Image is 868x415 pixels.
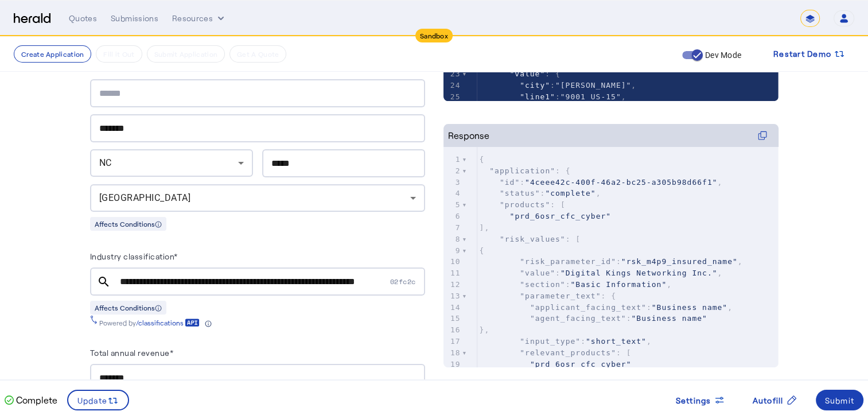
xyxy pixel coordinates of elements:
a: /classifications [136,318,200,327]
span: Update [77,394,108,406]
span: ], [480,223,490,232]
button: Restart Demo [764,44,854,64]
label: Industry classification* [90,251,178,261]
div: 5 [443,199,462,211]
div: Quotes [69,13,97,24]
button: Submit Application [147,45,225,63]
div: 12 [443,279,462,290]
button: Create Application [14,45,91,63]
span: 02fc2c [390,277,425,286]
span: : [ [480,348,632,357]
div: Submissions [111,13,158,24]
span: "risk_values" [500,235,566,243]
span: "rsk_m4p9_insured_name" [621,257,738,266]
span: "section" [520,280,565,289]
div: 15 [443,313,462,324]
button: Autofill [744,390,807,410]
span: "risk_parameter_id" [520,257,616,266]
div: 2 [443,165,462,177]
mat-icon: search [90,275,118,289]
div: 19 [443,359,462,370]
div: Affects Conditions [90,301,166,315]
div: Affects Conditions [90,217,166,231]
span: : { [480,69,560,78]
div: Sandbox [415,29,453,42]
span: "short_text" [586,337,647,346]
div: 24 [443,80,462,91]
label: Dev Mode [703,49,741,61]
span: { [480,246,485,255]
p: Complete [14,393,57,407]
button: Resources dropdown menu [172,13,227,24]
div: 17 [443,336,462,347]
div: 9 [443,245,462,257]
button: Settings [667,390,734,410]
span: "value" [509,69,545,78]
div: 14 [443,302,462,313]
span: "line1" [520,92,555,101]
herald-code-block: Response [443,124,779,344]
span: "complete" [545,189,595,197]
div: 10 [443,256,462,267]
span: : [ [480,200,566,209]
button: Update [67,390,130,410]
span: Restart Demo [773,47,831,61]
span: "input_type" [520,337,581,346]
span: : , [480,337,652,346]
div: Powered by [99,318,212,327]
span: "status" [500,189,540,197]
div: 7 [443,222,462,234]
div: 16 [443,324,462,336]
span: }, [480,325,490,334]
span: : , [480,92,626,101]
span: "parameter_text" [520,292,601,300]
span: : , [480,303,733,312]
span: : [ [480,235,581,243]
span: { [480,155,485,164]
label: Total annual revenue* [90,348,174,358]
div: 1 [443,154,462,165]
span: Settings [676,394,711,406]
span: "value" [520,269,555,277]
span: : { [480,166,571,175]
span: Autofill [753,394,784,406]
span: NC [99,157,112,168]
span: : , [480,178,723,187]
span: : , [480,189,601,197]
span: "Digital Kings Networking Inc." [560,269,718,277]
span: : { [480,292,616,300]
div: 13 [443,290,462,302]
img: Herald Logo [14,13,50,24]
div: 23 [443,68,462,80]
span: : , [480,257,743,266]
div: Submit [825,394,855,406]
span: [GEOGRAPHIC_DATA] [99,192,191,203]
span: : [480,314,707,323]
span: : , [480,81,637,90]
div: 3 [443,177,462,188]
span: "Business name" [652,303,727,312]
span: "city" [520,81,550,90]
span: "9001 US-15" [560,92,621,101]
button: Submit [816,390,864,410]
span: "Basic Information" [570,280,667,289]
span: "[PERSON_NAME]" [555,81,631,90]
div: 6 [443,211,462,222]
div: 4 [443,188,462,199]
div: 25 [443,91,462,103]
button: Fill it Out [96,45,142,63]
div: 18 [443,347,462,359]
div: Response [448,129,489,142]
span: "relevant_products" [520,348,616,357]
span: "prd_6osr_cfc_cyber" [509,212,611,220]
span: "application" [489,166,555,175]
span: "id" [500,178,520,187]
button: Get A Quote [229,45,286,63]
span: "applicant_facing_text" [530,303,647,312]
span: "Business name" [631,314,707,323]
div: 11 [443,267,462,279]
span: : , [480,269,723,277]
div: 8 [443,234,462,245]
span: "prd_6osr_cfc_cyber" [530,360,632,369]
span: "agent_facing_text" [530,314,626,323]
